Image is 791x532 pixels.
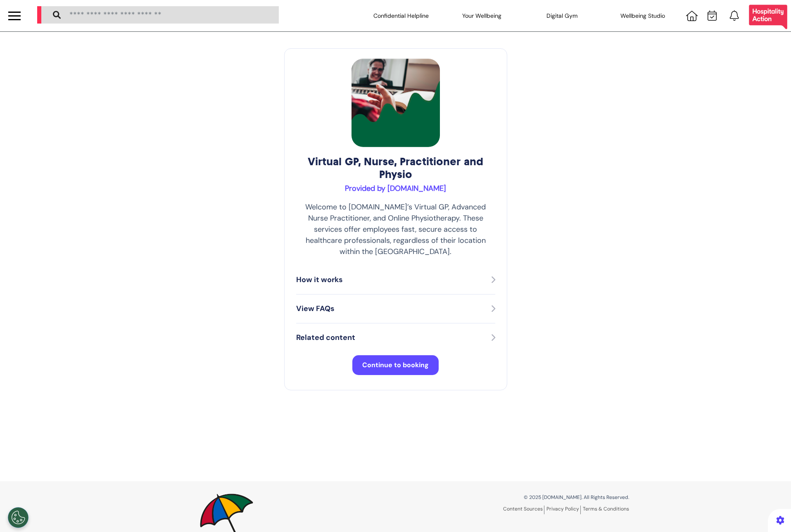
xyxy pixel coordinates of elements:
[361,4,442,27] div: Confidential Helpline
[602,4,683,27] div: Wellbeing Studio
[8,507,29,528] button: Open Preferences
[296,274,343,285] p: How it works
[296,155,495,181] h2: Virtual GP, Nurse, Practitioner and Physio
[522,4,603,27] div: Digital Gym
[362,361,429,369] span: Continue to booking
[296,332,495,344] button: Related content
[352,59,440,147] img: Virtual GP, Nurse, Practitioner and Physio
[296,303,335,314] p: View FAQs
[503,506,544,514] a: Content Sources
[296,184,495,193] h3: Provided by [DOMAIN_NAME]
[352,355,439,375] button: Continue to booking
[442,4,522,27] div: Your Wellbeing
[296,303,495,315] button: View FAQs
[583,506,629,512] a: Terms & Conditions
[296,274,495,286] button: How it works
[296,332,355,343] p: Related content
[296,202,495,257] p: Welcome to [DOMAIN_NAME]’s Virtual GP, Advanced Nurse Practitioner, and Online Physiotherapy. The...
[546,506,581,514] a: Privacy Policy
[402,494,629,501] p: © 2025 [DOMAIN_NAME]. All Rights Reserved.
